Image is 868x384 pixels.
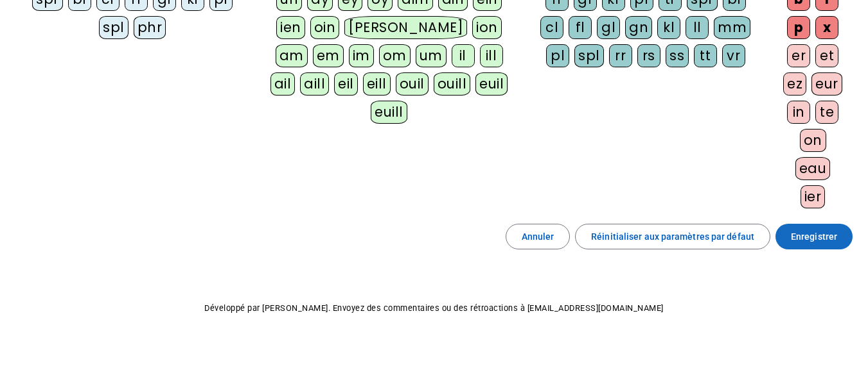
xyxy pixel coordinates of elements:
span: Réinitialiser aux paramètres par défaut [591,229,754,244]
div: ouil [396,72,429,96]
div: ion [472,16,502,39]
div: om [379,44,411,67]
div: eil [334,72,358,96]
p: Développé par [PERSON_NAME]. Envoyez des commentaires ou des rétroactions à [EMAIL_ADDRESS][DOMAI... [10,301,858,316]
div: rr [609,44,632,67]
div: pl [546,44,569,67]
div: ouill [434,72,470,96]
button: Annuler [506,224,571,249]
div: spl [99,16,128,39]
div: vr [722,44,745,67]
div: cl [540,16,563,39]
div: ss [666,44,689,67]
div: p [787,16,810,39]
div: eau [795,157,831,180]
div: in [787,101,810,124]
div: phr [134,16,166,39]
div: ail [270,72,296,96]
div: tt [694,44,717,67]
div: et [815,44,838,67]
div: te [815,101,838,124]
div: euill [371,101,407,124]
div: on [800,129,826,152]
button: Réinitialiser aux paramètres par défaut [575,224,770,249]
div: spl [574,44,604,67]
button: Enregistrer [775,224,853,249]
div: ier [801,185,826,208]
div: ez [783,72,806,96]
div: eill [363,72,391,96]
div: em [313,44,344,67]
span: Annuler [522,229,554,244]
div: rs [637,44,660,67]
div: um [416,44,447,67]
div: oin [310,16,340,39]
div: im [349,44,374,67]
div: euil [475,72,508,96]
div: il [452,44,475,67]
div: am [276,44,308,67]
div: [PERSON_NAME] [344,16,467,39]
div: fl [569,16,592,39]
div: gn [625,16,652,39]
div: mm [714,16,750,39]
div: er [787,44,810,67]
div: ill [480,44,503,67]
div: ll [686,16,709,39]
div: ien [276,16,305,39]
div: eur [811,72,842,96]
div: x [815,16,838,39]
div: kl [657,16,680,39]
div: aill [300,72,329,96]
div: gl [597,16,620,39]
span: Enregistrer [791,229,837,244]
